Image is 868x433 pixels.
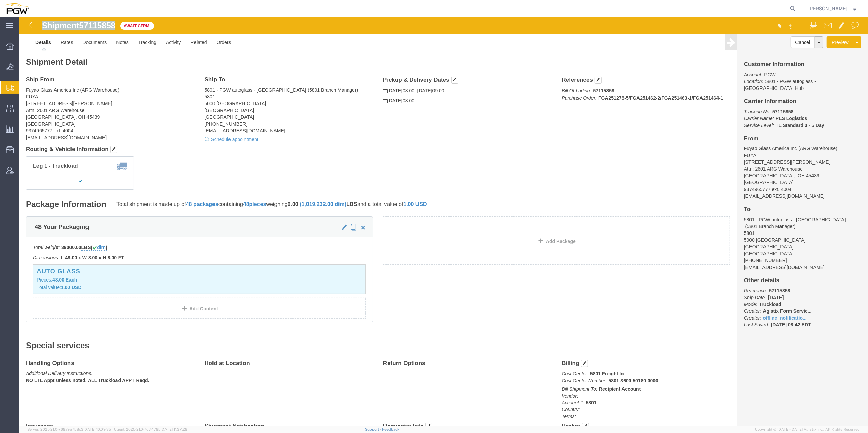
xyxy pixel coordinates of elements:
iframe: FS Legacy Container [19,17,868,426]
span: [DATE] 11:37:29 [161,427,187,431]
button: [PERSON_NAME] [808,4,859,13]
span: Ksenia Gushchina-Kerecz [809,5,848,12]
img: logo [5,3,29,14]
span: Copyright © [DATE]-[DATE] Agistix Inc., All Rights Reserved [755,427,860,432]
span: Server: 2025.21.0-769a9a7b8c3 [27,427,111,431]
span: Client: 2025.21.0-7d7479b [114,427,187,431]
span: [DATE] 10:09:35 [83,427,111,431]
a: Support [365,427,382,431]
a: Feedback [382,427,399,431]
